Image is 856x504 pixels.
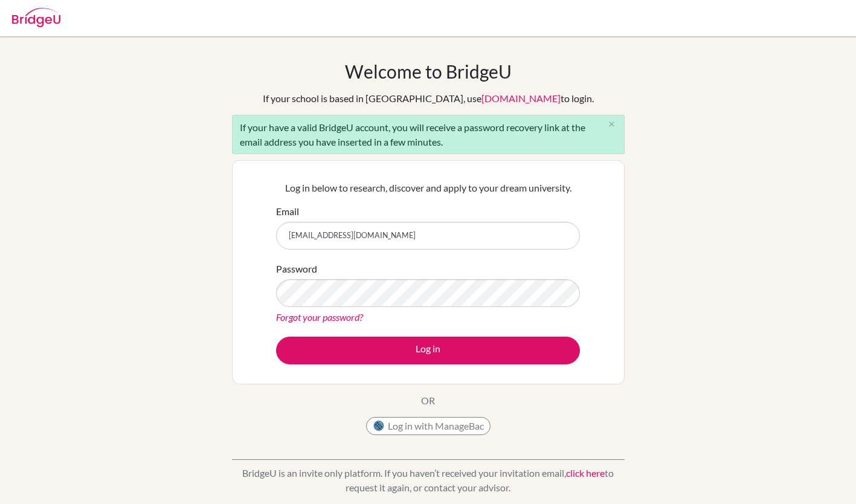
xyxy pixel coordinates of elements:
label: Password [276,262,317,276]
p: Log in below to research, discover and apply to your dream university. [276,181,580,195]
p: OR [421,393,435,408]
p: BridgeU is an invite only platform. If you haven’t received your invitation email, to request it ... [232,466,625,495]
button: Log in with ManageBac [366,417,491,435]
div: If your have a valid BridgeU account, you will receive a password recovery link at the email addr... [232,115,625,154]
button: Log in [276,337,580,364]
label: Email [276,204,299,219]
a: [DOMAIN_NAME] [481,92,561,104]
img: Bridge-U [12,8,60,27]
div: If your school is based in [GEOGRAPHIC_DATA], use to login. [263,91,594,106]
button: Close [600,115,624,134]
i: close [607,120,616,129]
h1: Welcome to BridgeU [345,60,512,82]
a: click here [566,467,605,479]
a: Forgot your password? [276,311,363,323]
